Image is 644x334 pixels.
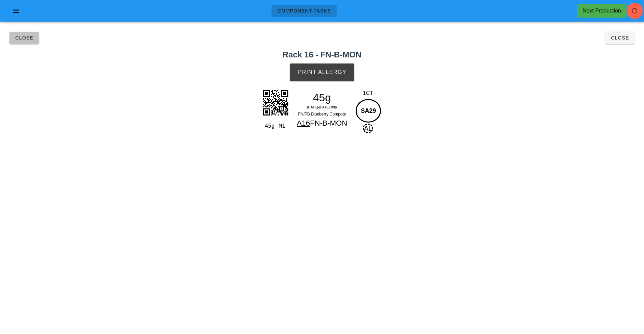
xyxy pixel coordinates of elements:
span: AL [363,124,373,133]
span: Print Allergy [297,69,347,75]
div: M1 [276,122,290,130]
div: 45g [262,122,276,130]
div: FN/PB Blueberry Compote [293,111,352,118]
button: Print Allergy [290,63,354,81]
div: 1CT [354,89,382,97]
button: Close [9,32,39,44]
div: 45g [293,93,352,103]
button: Close [605,32,635,44]
span: FN-B-MON [310,119,347,127]
span: Close [611,35,629,41]
span: A16 [297,119,310,127]
div: Next Production [582,7,621,15]
span: Component Tasks [277,8,331,14]
span: Close [15,35,33,41]
h2: Rack 16 - FN-B-MON [4,49,640,61]
a: Component Tasks [271,5,337,17]
img: d1MkVemQRZELqs5UDHanwyr8YyPhbK4Rs9sRryQmY2J0KnAhmIItKBKYrRPytkA5R1VUbVQLxe9UFSNWN30PUVW4goC8nq3DX... [259,86,292,120]
div: SA29 [356,99,381,123]
span: [DATE]-[DATE] ship [307,105,337,109]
